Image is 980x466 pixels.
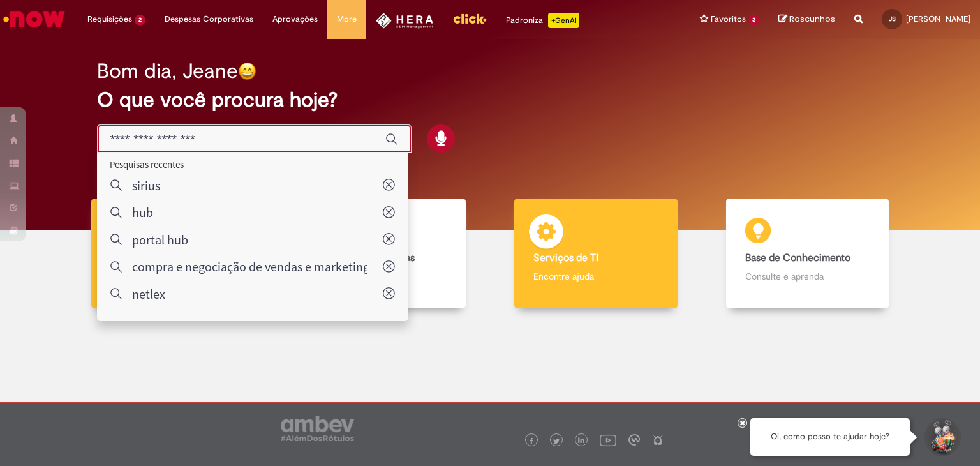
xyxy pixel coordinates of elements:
[506,13,579,28] div: Padroniza
[778,13,835,26] a: Rascunhos
[135,15,145,26] span: 2
[748,15,759,26] span: 3
[906,13,970,24] span: [PERSON_NAME]
[322,252,415,264] b: Catálogo de Ofertas
[789,13,835,25] span: Rascunhos
[628,434,640,446] img: logo_footer_workplace.png
[533,252,598,264] b: Serviços de TI
[452,9,487,28] img: click_logo_yellow_360x200.png
[702,199,914,309] a: Base de Conhecimento Consulte e aprenda
[923,418,961,456] button: Iniciar Conversa de Suporte
[553,438,560,444] img: logo_footer_twitter.png
[376,13,434,29] img: HeraLogo.png
[711,13,746,26] span: Favoritos
[281,416,354,441] img: logo_footer_ambev_rotulo_gray.png
[1,6,67,32] img: ServiceNow
[238,62,256,80] img: happy-face.png
[528,438,535,444] img: logo_footer_facebook.png
[750,418,910,456] div: Oi, como posso te ajudar hoje?
[652,434,664,446] img: logo_footer_naosei.png
[745,270,870,283] p: Consulte e aprenda
[533,270,658,283] p: Encontre ajuda
[337,13,357,26] span: More
[272,13,318,26] span: Aprovações
[97,89,884,111] h2: O que você procura hoje?
[67,199,279,309] a: Tirar dúvidas Tirar dúvidas com Lupi Assist e Gen Ai
[745,252,850,264] b: Base de Conhecimento
[548,13,579,28] p: +GenAi
[490,199,702,309] a: Serviços de TI Encontre ajuda
[87,13,132,26] span: Requisições
[97,60,238,82] h2: Bom dia, Jeane
[165,13,253,26] span: Despesas Corporativas
[578,437,584,445] img: logo_footer_linkedin.png
[889,15,896,23] span: JS
[600,432,616,448] img: logo_footer_youtube.png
